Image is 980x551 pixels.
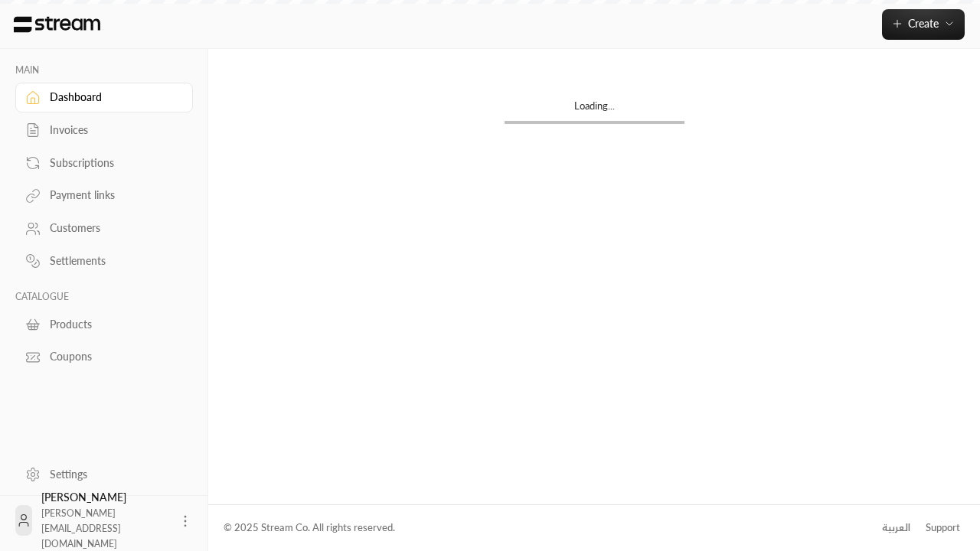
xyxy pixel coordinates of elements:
[15,214,193,243] a: Customers
[41,507,121,549] span: [PERSON_NAME][EMAIL_ADDRESS][DOMAIN_NAME]
[920,514,965,542] a: Support
[41,490,168,551] div: [PERSON_NAME]
[15,83,193,112] a: Dashboard
[50,467,174,482] div: Settings
[50,122,174,138] div: Invoices
[15,181,193,210] a: Payment links
[15,342,193,372] a: Coupons
[50,349,174,364] div: Coupons
[224,520,395,536] div: © 2025 Stream Co. All rights reserved.
[15,148,193,178] a: Subscriptions
[50,317,174,332] div: Products
[882,9,965,40] button: Create
[15,459,193,489] a: Settings
[15,309,193,339] a: Products
[50,253,174,269] div: Settlements
[15,116,193,145] a: Invoices
[50,90,174,105] div: Dashboard
[12,16,102,33] img: Logo
[882,520,910,536] div: العربية
[15,64,193,77] p: MAIN
[908,17,939,30] span: Create
[50,220,174,236] div: Customers
[50,187,174,203] div: Payment links
[50,155,174,171] div: Subscriptions
[505,99,684,121] div: Loading...
[15,291,193,303] p: CATALOGUE
[15,246,193,276] a: Settlements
